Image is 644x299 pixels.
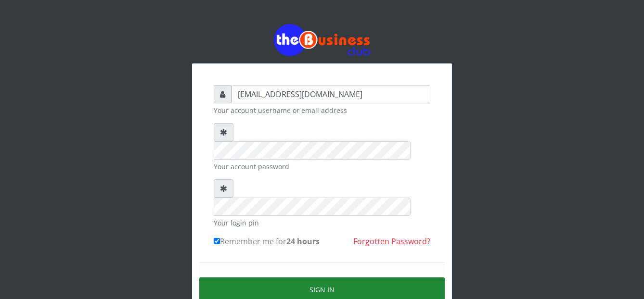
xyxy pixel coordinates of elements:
small: Your account password [214,162,430,172]
b: 24 hours [286,236,320,247]
small: Your account username or email address [214,105,430,115]
label: Remember me for [214,236,320,247]
small: Your login pin [214,218,430,228]
a: Forgotten Password? [353,236,430,247]
input: Username or email address [232,85,430,103]
input: Remember me for24 hours [214,238,220,244]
